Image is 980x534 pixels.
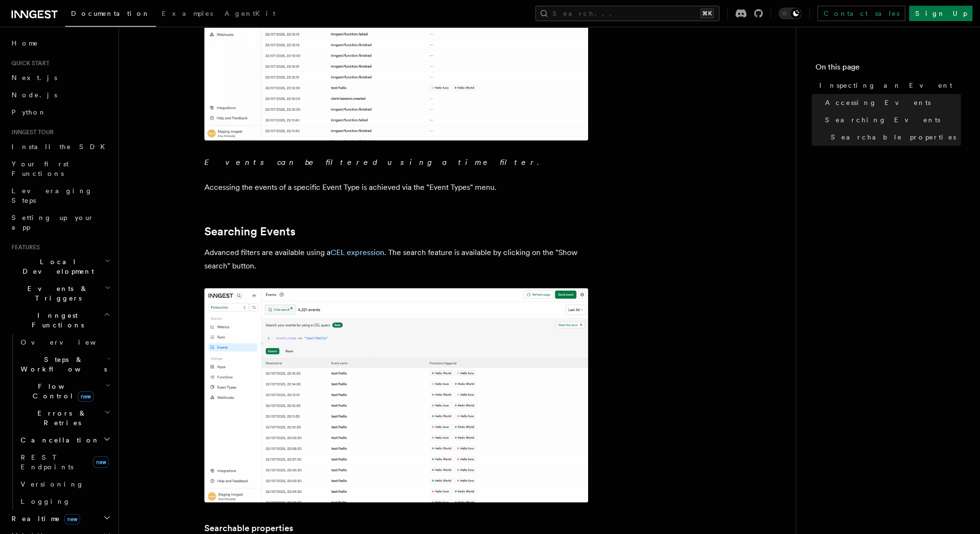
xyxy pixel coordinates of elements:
[8,334,113,510] div: Inngest Functions
[17,355,107,374] span: Steps & Workflows
[827,128,961,146] a: Searchable properties
[17,334,113,351] a: Overview
[821,94,961,111] a: Accessing Events
[12,143,111,151] span: Install the SDK
[162,10,213,17] span: Examples
[8,35,113,52] a: Home
[8,244,40,251] span: Features
[17,493,113,510] a: Logging
[8,209,113,236] a: Setting up your app
[17,378,113,405] button: Flow Controlnew
[12,160,69,177] span: Your first Functions
[204,288,588,502] img: The events list features an advance search feature that filters results using a CEL query.
[815,77,961,94] a: Inspecting an Event
[8,307,113,334] button: Inngest Functions
[12,187,93,204] span: Leveraging Steps
[17,405,113,431] button: Errors & Retries
[825,98,931,107] span: Accessing Events
[17,408,104,428] span: Errors & Retries
[8,69,113,86] a: Next.js
[8,284,105,303] span: Events & Triggers
[331,248,384,257] a: CEL expression
[779,8,802,19] button: Toggle dark mode
[224,10,275,17] span: AgentKit
[21,480,84,488] span: Versioning
[17,431,113,449] button: Cancellation
[17,476,113,493] a: Versioning
[204,181,588,194] p: Accessing the events of a specific Event Type is achieved via the "Event Types" menu.
[17,435,100,445] span: Cancellation
[65,3,156,27] a: Documentation
[71,10,150,17] span: Documentation
[21,453,73,471] span: REST Endpoints
[156,3,219,26] a: Examples
[8,59,49,67] span: Quick start
[831,132,956,142] span: Searchable properties
[821,111,961,128] a: Searching Events
[17,449,113,476] a: REST Endpointsnew
[700,9,714,18] kbd: ⌘K
[8,86,113,104] a: Node.js
[64,514,80,524] span: new
[12,214,94,231] span: Setting up your app
[8,138,113,155] a: Install the SDK
[8,311,104,330] span: Inngest Functions
[8,257,105,276] span: Local Development
[12,74,57,81] span: Next.js
[17,382,106,401] span: Flow Control
[8,104,113,121] a: Python
[21,498,71,505] span: Logging
[819,81,952,90] span: Inspecting an Event
[8,128,54,136] span: Inngest tour
[825,115,940,125] span: Searching Events
[93,456,109,468] span: new
[12,108,47,116] span: Python
[8,253,113,280] button: Local Development
[204,225,295,238] a: Searching Events
[8,280,113,307] button: Events & Triggers
[909,6,972,21] a: Sign Up
[8,182,113,209] a: Leveraging Steps
[219,3,281,26] a: AgentKit
[8,510,113,527] button: Realtimenew
[535,6,720,21] button: Search...⌘K
[8,514,80,523] span: Realtime
[17,351,113,378] button: Steps & Workflows
[12,38,38,48] span: Home
[204,158,549,167] em: Events can be filtered using a time filter.
[21,338,119,346] span: Overview
[12,91,57,99] span: Node.js
[8,155,113,182] a: Your first Functions
[204,246,588,273] p: Advanced filters are available using a . The search feature is available by clicking on the "Show...
[78,391,94,402] span: new
[815,61,961,77] h4: On this page
[817,6,905,21] a: Contact sales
